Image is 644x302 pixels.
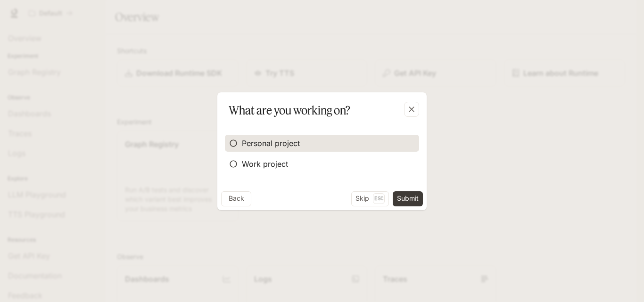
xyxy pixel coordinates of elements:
span: Personal project [242,138,300,149]
p: Esc [373,193,385,204]
button: Back [221,191,251,206]
p: What are you working on? [229,102,350,119]
button: SkipEsc [351,191,389,206]
span: Work project [242,158,288,170]
button: Submit [393,191,423,206]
